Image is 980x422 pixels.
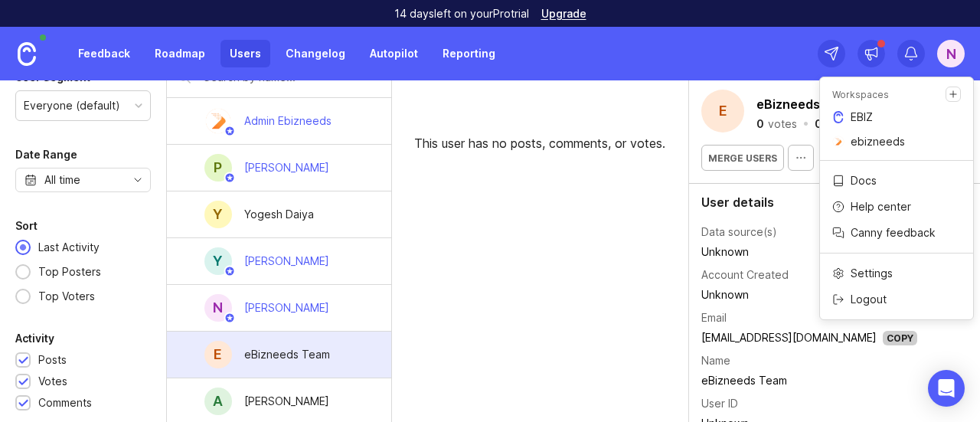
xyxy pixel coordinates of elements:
[832,88,889,101] p: Workspaces
[244,299,329,316] div: [PERSON_NAME]
[31,263,109,280] div: Top Posters
[224,266,235,277] img: member badge
[820,261,973,286] a: Settings
[224,172,235,184] img: member badge
[15,329,54,348] div: Activity
[24,97,120,114] div: Everyone (default)
[204,388,232,415] div: A
[708,152,777,164] span: Merge users
[244,113,332,129] div: Admin Ebizneeds
[15,217,38,235] div: Sort
[756,119,764,129] div: 0
[204,247,232,275] div: Y
[38,373,67,390] div: Votes
[928,370,965,407] div: Open Intercom Messenger
[937,40,965,67] button: N
[820,105,973,129] a: EBIZ
[244,253,329,270] div: [PERSON_NAME]
[220,40,270,67] a: Users
[851,110,873,125] p: EBIZ
[31,288,103,305] div: Top Voters
[820,129,973,154] a: ebizneeds
[204,201,232,228] div: Y
[224,126,235,137] img: member badge
[433,40,505,67] a: Reporting
[701,331,877,344] a: [EMAIL_ADDRESS][DOMAIN_NAME]
[851,266,893,281] p: Settings
[145,40,214,67] a: Roadmap
[883,331,917,345] div: Copy
[18,42,36,66] img: Canny Home
[802,119,810,129] div: ·
[31,239,107,256] div: Last Activity
[701,145,784,171] button: Merge users
[276,40,354,67] a: Changelog
[815,119,822,129] div: 0
[820,168,973,193] a: Docs
[820,195,973,219] a: Help center
[851,134,905,149] p: ebizneeds
[701,242,917,262] td: Unknown
[541,8,586,19] a: Upgrade
[851,173,877,188] p: Docs
[701,371,917,391] td: eBizneeds Team
[38,394,92,411] div: Comments
[394,6,529,21] p: 14 days left on your Pro trial
[38,352,67,368] div: Posts
[69,40,139,67] a: Feedback
[244,206,314,223] div: Yogesh Daiya
[244,346,330,363] div: eBizneeds Team
[224,312,235,324] img: member badge
[851,292,887,307] p: Logout
[244,159,329,176] div: [PERSON_NAME]
[701,196,968,208] div: User details
[392,80,688,165] div: This user has no posts, comments, or votes.
[946,87,961,102] a: Create a new workspace
[701,90,744,132] div: e
[701,286,917,303] div: Unknown
[701,224,777,240] div: Data source(s)
[851,199,911,214] p: Help center
[820,221,973,245] a: Canny feedback
[701,309,727,326] div: Email
[126,174,150,186] svg: toggle icon
[701,395,738,412] div: User ID
[851,225,936,240] p: Canny feedback
[15,146,77,164] div: Date Range
[701,267,789,283] div: Account Created
[361,40,427,67] a: Autopilot
[204,294,232,322] div: N
[244,393,329,410] div: [PERSON_NAME]
[204,107,232,135] img: Admin Ebizneeds
[701,352,730,369] div: Name
[204,341,232,368] div: e
[753,93,860,116] button: eBizneeds Team
[768,119,797,129] div: votes
[44,172,80,188] div: All time
[204,154,232,182] div: P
